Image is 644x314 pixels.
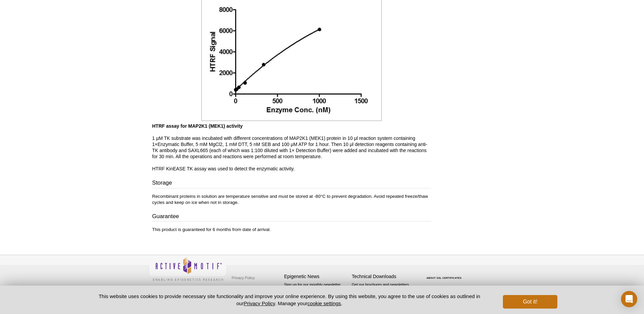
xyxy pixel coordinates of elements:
h3: Guarantee [152,212,431,222]
a: Terms & Conditions [230,283,266,293]
a: ABOUT SSL CERTIFICATES [426,277,462,279]
p: 1 µM TK substrate was incubated with different concentrations of MAP2K1 (MEK1) protein in 10 μl r... [152,123,431,172]
p: This website uses cookies to provide necessary site functionality and improve your online experie... [87,293,492,307]
h4: Technical Downloads [352,274,416,279]
img: Active Motif, [149,255,227,282]
p: This product is guaranteed for 6 months from date of arrival. [152,227,431,233]
table: Click to Verify - This site chose Symantec SSL for secure e-commerce and confidential communicati... [420,267,470,282]
p: Recombinant proteins in solution are temperature sensitive and must be stored at -80°C to prevent... [152,193,431,206]
button: cookie settings [307,300,341,306]
b: HTRF assay for MAP2K1 (MEK1) activity [152,123,243,129]
button: Got it! [503,295,557,309]
a: Privacy Policy [244,300,275,306]
p: Get our brochures and newsletters, or request them by mail. [352,282,416,299]
h3: Storage [152,179,431,188]
p: Sign up for our monthly newsletter highlighting recent publications in the field of epigenetics. [284,282,349,305]
div: Open Intercom Messenger [621,291,637,307]
h4: Epigenetic News [284,274,349,279]
a: Privacy Policy [230,273,257,283]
